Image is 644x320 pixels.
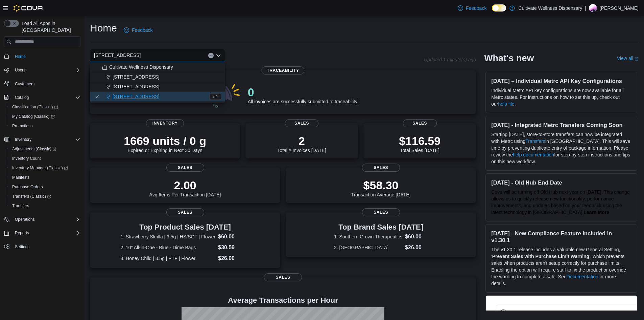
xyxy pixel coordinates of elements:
[248,85,359,104] div: All invoices are successfully submitted to traceability!
[95,296,471,304] h4: Average Transactions per Hour
[216,53,221,58] button: Close list of options
[90,62,225,102] div: Choose from the following options
[149,178,221,197] div: Avg Items Per Transaction [DATE]
[351,178,411,192] p: $58.30
[1,228,83,238] button: Reports
[7,121,83,131] button: Promotions
[9,173,32,182] a: Manifests
[12,104,58,110] span: Classification (Classic)
[12,80,37,88] a: Customers
[90,21,117,35] h1: Home
[9,145,59,153] a: Adjustments (Classic)
[491,87,631,107] p: Individual Metrc API key configurations are now available for all Metrc states. For instructions ...
[90,92,225,102] button: [STREET_ADDRESS]
[9,154,80,163] span: Inventory Count
[208,53,214,58] button: Clear input
[218,254,250,262] dd: $26.00
[491,230,631,243] h3: [DATE] - New Compliance Feature Included in v1.30.1
[15,95,29,100] span: Catalog
[109,64,173,70] span: Cultivate Wellness Dispensary
[12,156,41,161] span: Inventory Count
[264,273,302,281] span: Sales
[15,244,29,250] span: Settings
[90,82,225,92] button: [STREET_ADDRESS]
[12,52,28,61] a: Home
[513,152,554,157] a: help documentation
[277,134,326,148] p: 2
[12,114,55,119] span: My Catalog (Classic)
[132,27,152,34] span: Feedback
[15,54,26,59] span: Home
[12,123,33,129] span: Promotions
[12,80,80,88] span: Customers
[12,135,34,144] button: Inventory
[15,81,34,87] span: Customers
[567,274,598,279] a: Documentation
[12,52,80,60] span: Home
[399,134,440,153] div: Total Sales [DATE]
[492,4,506,12] input: Dark Mode
[455,1,489,15] a: Feedback
[12,215,80,223] span: Operations
[19,20,80,34] span: Load All Apps in [GEOGRAPHIC_DATA]
[12,194,51,199] span: Transfers (Classic)
[12,66,28,74] button: Users
[600,4,639,12] p: [PERSON_NAME]
[4,48,80,269] nav: Complex example
[9,154,44,163] a: Inventory Count
[12,66,80,74] span: Users
[15,137,31,142] span: Inventory
[334,244,402,251] dt: 2. [GEOGRAPHIC_DATA]
[362,208,400,216] span: Sales
[1,65,83,75] button: Users
[399,134,440,148] p: $116.59
[15,217,35,222] span: Operations
[262,66,305,74] span: Traceability
[12,229,32,237] button: Reports
[7,201,83,211] button: Transfers
[9,192,54,200] a: Transfers (Classic)
[9,183,46,191] a: Purchase Orders
[9,122,35,130] a: Promotions
[9,202,32,210] a: Transfers
[12,242,80,251] span: Settings
[285,119,319,127] span: Sales
[1,51,83,61] button: Home
[12,93,80,102] span: Catalog
[491,246,631,287] p: The v1.30.1 release includes a valuable new General Setting, ' ', which prevents sales when produ...
[525,138,545,144] a: Transfers
[518,4,582,12] p: Cultivate Wellness Dispensary
[15,67,25,73] span: Users
[9,164,71,172] a: Inventory Manager (Classic)
[218,233,250,241] dd: $60.00
[405,243,428,252] dd: $26.00
[124,134,206,148] p: 1669 units / 0 g
[7,163,83,173] a: Inventory Manager (Classic)
[635,57,639,61] svg: External link
[405,233,428,241] dd: $60.00
[362,164,400,172] span: Sales
[9,112,57,121] a: My Catalog (Classic)
[9,173,80,182] span: Manifests
[7,154,83,163] button: Inventory Count
[9,183,80,191] span: Purchase Orders
[424,57,476,62] p: Updated 1 minute(s) ago
[166,208,204,216] span: Sales
[1,135,83,144] button: Inventory
[9,192,80,200] span: Transfers (Classic)
[492,254,589,259] strong: Prevent Sales with Purchase Limit Warning
[9,103,61,111] a: Classification (Classic)
[334,233,402,240] dt: 1. Southern Grown Therapeutics
[484,53,534,64] h2: What's new
[617,56,639,61] a: View allExternal link
[124,134,206,153] div: Expired or Expiring in Next 30 Days
[12,93,31,102] button: Catalog
[9,103,80,111] span: Classification (Classic)
[9,112,80,121] span: My Catalog (Classic)
[120,223,249,231] h3: Top Product Sales [DATE]
[9,145,80,153] span: Adjustments (Classic)
[113,83,159,90] span: [STREET_ADDRESS]
[7,144,83,154] a: Adjustments (Classic)
[120,255,215,262] dt: 3. Honey Child | 3.5g | PTF | Flower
